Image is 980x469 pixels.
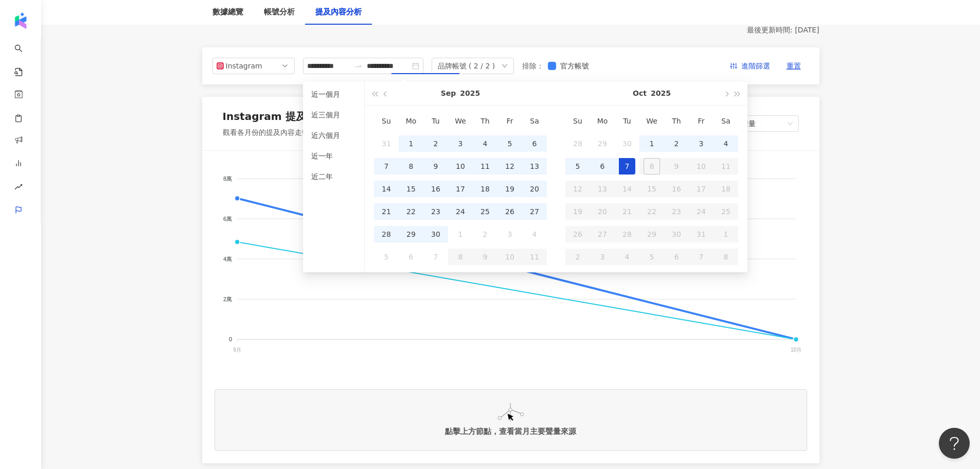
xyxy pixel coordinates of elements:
div: Instagram [226,58,259,74]
div: 2 [668,135,685,152]
td: 2025-09-27 [522,200,547,223]
td: 2025-09-12 [497,155,522,178]
td: 2025-09-13 [522,155,547,178]
th: Th [473,110,497,132]
div: 4 [526,226,543,242]
td: 2025-08-31 [374,132,399,155]
div: 31 [378,135,395,152]
tspan: 4萬 [223,256,232,262]
div: 18 [477,181,493,197]
td: 2025-09-30 [423,223,448,246]
div: 20 [526,181,543,197]
td: 2025-09-29 [399,223,423,246]
td: 2025-09-02 [423,132,448,155]
button: 進階篩選 [722,58,778,74]
div: 28 [569,135,586,152]
div: 13 [526,158,543,175]
div: 21 [378,203,395,220]
td: 2025-09-05 [497,132,522,155]
span: rise [14,177,23,200]
td: 2025-10-06 [399,246,423,268]
td: 2025-10-07 [615,155,639,178]
div: 7 [619,158,635,175]
div: 1 [644,135,660,152]
td: 2025-10-05 [374,246,399,268]
span: 重置 [787,58,801,75]
div: 22 [403,203,419,220]
th: Su [374,110,399,132]
span: swap-right [354,62,363,70]
div: 16 [427,181,444,197]
li: 近一個月 [307,86,360,102]
div: 7 [378,158,395,175]
div: Instagram 提及內容成效走勢 [223,109,368,124]
div: 25 [477,203,493,220]
img: logo icon [12,12,29,29]
td: 2025-09-03 [448,132,473,155]
td: 2025-09-15 [399,178,423,200]
div: 6 [526,135,543,152]
div: 數據總覽 [212,6,243,19]
div: 15 [403,181,419,197]
div: 8 [403,158,419,175]
div: 24 [452,203,469,220]
td: 2025-09-28 [565,132,590,155]
tspan: 10月 [790,347,801,353]
td: 2025-09-22 [399,200,423,223]
td: 2025-10-04 [522,223,547,246]
tspan: 0 [229,336,232,342]
td: 2025-10-01 [448,223,473,246]
img: Empty Image [497,403,524,422]
th: We [639,110,664,132]
div: 提及內容分析 [315,6,362,19]
div: 12 [502,158,518,175]
label: 排除 ： [522,60,544,72]
button: Oct [633,82,647,105]
div: 1 [403,135,419,152]
div: 點擊上方節點，查看當月主要聲量來源 [445,427,576,437]
span: 官方帳號 [556,60,593,72]
div: 5 [502,135,518,152]
div: 4 [718,135,734,152]
td: 2025-10-07 [423,246,448,268]
th: Fr [497,110,522,132]
li: 近二年 [307,168,360,185]
div: 9 [427,158,444,175]
div: 29 [594,135,611,152]
td: 2025-09-18 [473,178,497,200]
td: 2025-09-08 [399,155,423,178]
div: 7 [427,249,444,265]
div: 1 [452,226,469,242]
div: 30 [427,226,444,242]
td: 2025-10-04 [714,132,738,155]
th: Mo [399,110,423,132]
span: down [502,63,508,69]
tspan: 8萬 [223,175,232,181]
th: Sa [714,110,738,132]
td: 2025-09-10 [448,155,473,178]
div: 29 [403,226,419,242]
td: 2025-09-23 [423,200,448,223]
td: 2025-09-19 [497,178,522,200]
td: 2025-10-06 [590,155,615,178]
tspan: 9月 [233,347,241,353]
td: 2025-10-03 [497,223,522,246]
td: 2025-09-01 [399,132,423,155]
span: 進階篩選 [741,58,770,75]
button: Sep [441,82,456,105]
div: 5 [378,249,395,265]
tspan: 6萬 [223,215,232,221]
td: 2025-10-03 [689,132,714,155]
div: 23 [427,203,444,220]
th: Su [565,110,590,132]
div: 帳號分析 [264,6,295,19]
div: 2 [477,226,493,242]
td: 2025-10-02 [473,223,497,246]
div: 10 [452,158,469,175]
div: 3 [502,226,518,242]
div: 最後更新時間: [DATE] [202,25,819,36]
span: to [354,62,363,70]
td: 2025-10-05 [565,155,590,178]
div: 30 [619,135,635,152]
td: 2025-09-25 [473,200,497,223]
